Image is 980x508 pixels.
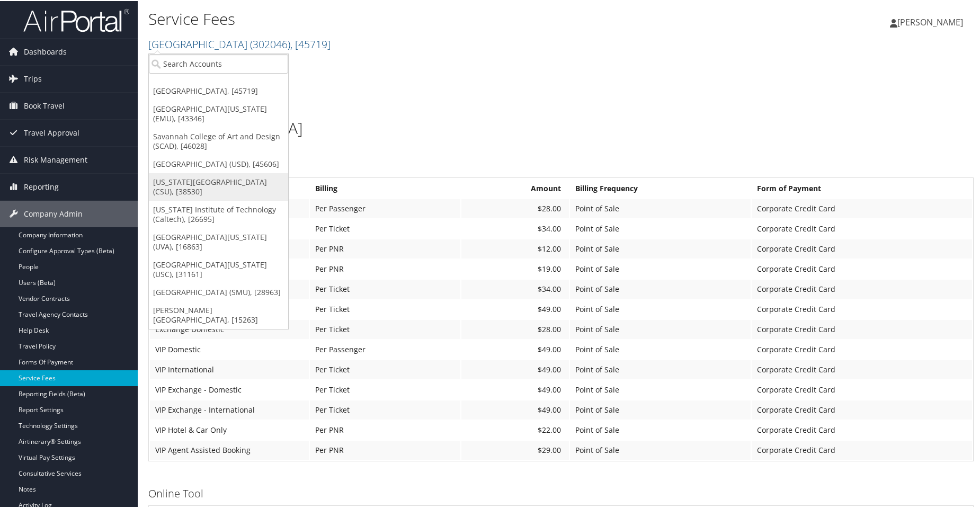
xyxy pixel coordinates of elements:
td: Point of Sale [570,259,751,278]
td: Per Ticket [310,359,460,378]
td: $22.00 [461,420,569,439]
a: Savannah College of Art and Design (SCAD), [46028] [149,127,288,154]
td: Corporate Credit Card [752,198,972,217]
a: [PERSON_NAME] [890,5,974,37]
td: $49.00 [461,339,569,358]
h3: Full Service Agent [148,157,974,172]
span: [PERSON_NAME] [897,15,963,27]
td: Per PNR [310,420,460,439]
td: Corporate Credit Card [752,299,972,318]
td: $49.00 [461,359,569,378]
span: Reporting [24,173,59,199]
td: Corporate Credit Card [752,379,972,398]
span: Company Admin [24,200,83,226]
td: Per Ticket [310,379,460,398]
td: Corporate Credit Card [752,238,972,257]
td: VIP Domestic [150,339,309,358]
td: Per PNR [310,440,460,459]
h1: Service Fees [148,7,699,29]
span: Book Travel [24,92,65,118]
td: Point of Sale [570,379,751,398]
td: Per Passenger [310,339,460,358]
input: Search Accounts [149,53,288,73]
span: , [ 45719 ] [290,36,331,50]
td: Point of Sale [570,339,751,358]
td: Corporate Credit Card [752,440,972,459]
td: Point of Sale [570,279,751,298]
td: Corporate Credit Card [752,339,972,358]
a: [GEOGRAPHIC_DATA] (USD), [45606] [149,154,288,172]
th: Billing Frequency [570,178,751,197]
span: ( 302046 ) [250,36,290,50]
a: [US_STATE][GEOGRAPHIC_DATA] (CSU), [38530] [149,172,288,200]
td: $34.00 [461,279,569,298]
td: $49.00 [461,299,569,318]
td: VIP Exchange - Domestic [150,379,309,398]
th: Billing [310,178,460,197]
a: [GEOGRAPHIC_DATA][US_STATE] (EMU), [43346] [149,99,288,127]
td: $34.00 [461,218,569,237]
a: [GEOGRAPHIC_DATA], [45719] [149,81,288,99]
h3: Online Tool [148,485,974,500]
td: Point of Sale [570,198,751,217]
td: Corporate Credit Card [752,399,972,418]
td: Corporate Credit Card [752,259,972,278]
td: Point of Sale [570,319,751,338]
span: Travel Approval [24,119,79,145]
a: [GEOGRAPHIC_DATA] (SMU), [28963] [149,282,288,300]
td: Point of Sale [570,399,751,418]
span: Risk Management [24,146,87,172]
td: Point of Sale [570,359,751,378]
td: $28.00 [461,198,569,217]
a: [GEOGRAPHIC_DATA][US_STATE] (USC), [31161] [149,255,288,282]
td: VIP Agent Assisted Booking [150,440,309,459]
td: Per Ticket [310,319,460,338]
td: $49.00 [461,379,569,398]
td: Per Ticket [310,218,460,237]
td: Per Ticket [310,299,460,318]
span: Trips [24,65,42,91]
td: $49.00 [461,399,569,418]
td: $19.00 [461,259,569,278]
th: Form of Payment [752,178,972,197]
td: Corporate Credit Card [752,319,972,338]
a: [PERSON_NAME][GEOGRAPHIC_DATA], [15263] [149,300,288,328]
td: Point of Sale [570,299,751,318]
td: Point of Sale [570,420,751,439]
a: [GEOGRAPHIC_DATA] [148,36,331,50]
td: Corporate Credit Card [752,279,972,298]
a: [GEOGRAPHIC_DATA][US_STATE] (UVA), [16863] [149,227,288,255]
td: Point of Sale [570,440,751,459]
img: airportal-logo.png [23,7,129,32]
a: [US_STATE] Institute of Technology (Caltech), [26695] [149,200,288,227]
td: VIP Exchange - International [150,399,309,418]
td: $29.00 [461,440,569,459]
td: Per PNR [310,259,460,278]
td: $28.00 [461,319,569,338]
td: $12.00 [461,238,569,257]
th: Amount [461,178,569,197]
h1: [GEOGRAPHIC_DATA] [148,116,974,138]
td: Per PNR [310,238,460,257]
td: Per Ticket [310,399,460,418]
td: VIP Hotel & Car Only [150,420,309,439]
td: Corporate Credit Card [752,359,972,378]
span: Dashboards [24,38,67,64]
td: Corporate Credit Card [752,218,972,237]
td: Per Ticket [310,279,460,298]
td: Corporate Credit Card [752,420,972,439]
td: Point of Sale [570,238,751,257]
td: VIP International [150,359,309,378]
td: Per Passenger [310,198,460,217]
td: Point of Sale [570,218,751,237]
